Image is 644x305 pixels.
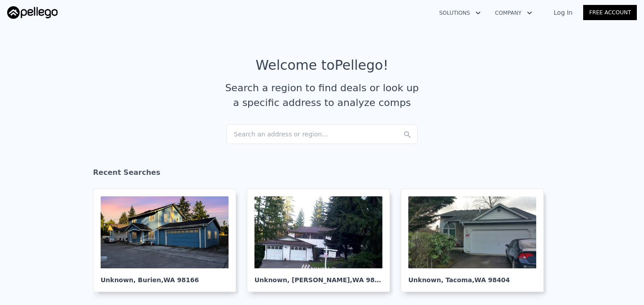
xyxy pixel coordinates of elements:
[101,268,229,284] div: Unknown , Burien
[350,276,388,284] span: , WA 98208
[226,124,418,144] div: Search an address or region...
[401,189,551,292] a: Unknown, Tacoma,WA 98404
[488,5,539,21] button: Company
[256,57,389,73] div: Welcome to Pellego !
[247,189,397,292] a: Unknown, [PERSON_NAME],WA 98208
[543,8,583,17] a: Log In
[93,160,551,189] div: Recent Searches
[93,189,243,292] a: Unknown, Burien,WA 98166
[7,6,58,19] img: Pellego
[432,5,488,21] button: Solutions
[254,268,382,284] div: Unknown , [PERSON_NAME]
[161,276,199,284] span: , WA 98166
[583,5,637,20] a: Free Account
[222,80,422,110] div: Search a region to find deals or look up a specific address to analyze comps
[408,268,536,284] div: Unknown , Tacoma
[472,276,510,284] span: , WA 98404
